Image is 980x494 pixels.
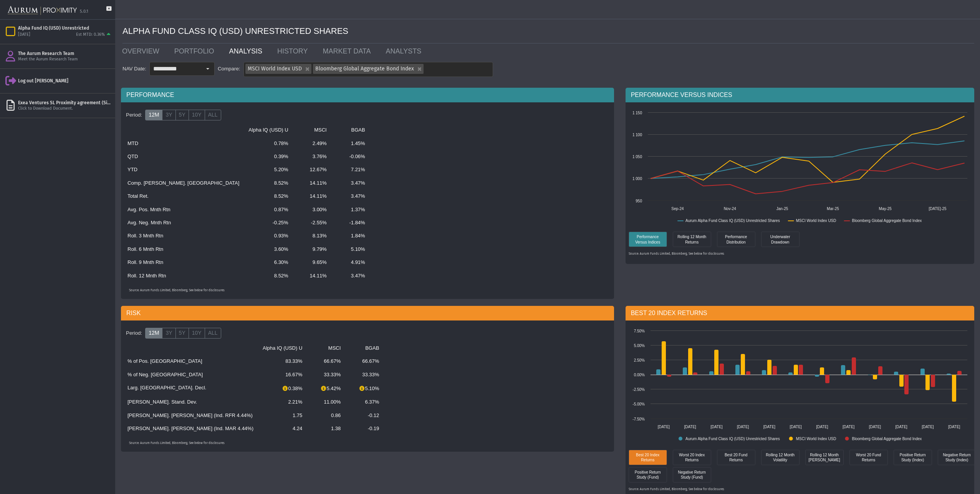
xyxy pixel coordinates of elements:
td: 4.91% [331,256,370,269]
text: [DATE] [922,425,934,429]
td: 3.60% [244,243,293,256]
div: Alpha Fund IQ (USD) Unrestricted [18,25,112,31]
div: Worst 20 Index Returns [675,452,709,463]
div: Positive Return Study (Fund) [629,467,667,482]
span: Bloomberg Global Aggregate Bond Index [315,65,414,72]
td: 0.93% [244,229,293,242]
td: 3.00% [293,203,331,216]
div: Performance Versus Indices [631,234,665,245]
text: Jan-25 [776,207,788,211]
td: -0.06% [331,150,370,163]
td: 8.13% [293,229,331,242]
img: Aurum-Proximity%20white.svg [8,2,77,19]
td: MSCI [307,342,345,355]
text: -7.50% [632,417,645,421]
text: [DATE] [948,425,960,429]
div: Positive Return Study (Fund) [631,469,665,480]
a: PORTFOLIO [169,43,223,59]
td: [PERSON_NAME]. [PERSON_NAME] (Ind. RFR 4.44%) [123,409,258,422]
div: Performance Versus Indices [629,232,667,247]
div: ALPHA FUND CLASS IQ (USD) UNRESTRICTED SHARES [122,19,974,43]
td: 3.76% [293,150,331,163]
div: Click to Download Document. [18,106,112,112]
div: Positive Return Study (Index) [896,452,930,463]
div: PERFORMANCE VERSUS INDICES [626,88,974,102]
label: 3Y [162,110,175,120]
div: Negative Return Study (Fund) [675,469,709,480]
text: 1 050 [632,155,642,159]
td: 4.24 [258,422,307,435]
td: Alpha IQ (USD) U [244,123,293,137]
td: Larg. [GEOGRAPHIC_DATA]. Decl. [123,381,258,396]
td: 1.45% [331,137,370,150]
div: Best 20 Fund Returns [717,450,755,465]
td: 5.10% [331,243,370,256]
td: 2.49% [293,137,331,150]
div: Meet the Aurum Research Team [18,57,112,62]
text: -2.50% [632,387,645,392]
text: [DATE] [657,425,670,429]
td: 14.11% [293,190,331,203]
td: [PERSON_NAME]. [PERSON_NAME] (Ind. MAR 4.44%) [123,422,258,435]
div: Negative Return Study (Fund) [673,467,711,482]
td: 9.65% [293,256,331,269]
td: 1.75 [258,409,307,422]
div: Best 20 Fund Returns [719,452,753,463]
a: ANALYSTS [380,43,430,59]
td: 7.21% [331,163,370,176]
text: [DATE] [737,425,749,429]
td: 3.47% [331,177,370,190]
td: 12.67% [293,163,331,176]
div: Period: [123,108,145,122]
div: Rolling 12 Month [PERSON_NAME] [807,452,842,463]
div: NAV Date: [121,65,149,72]
td: 83.33% [258,355,307,368]
text: [DATE] [763,425,775,429]
td: YTD [123,163,244,176]
td: 14.11% [293,177,331,190]
td: Comp. [PERSON_NAME]. [GEOGRAPHIC_DATA] [123,177,244,190]
div: Negative Return Study (Index) [938,450,976,465]
div: RISK [121,306,614,320]
td: Roll. 6 Mnth Rtn [123,243,244,256]
td: 6.30% [244,256,293,269]
td: 1.84% [331,229,370,242]
td: 11.00% [307,396,345,409]
td: [PERSON_NAME]. Stand. Dev. [123,396,258,409]
div: Performance Distribution [719,234,753,245]
div: Rolling 12 Month Returns [673,232,711,247]
text: [DATE] [790,425,802,429]
td: 8.52% [244,177,293,190]
td: 14.11% [293,269,331,282]
text: 1 150 [632,111,642,115]
text: [DATE] [843,425,855,429]
label: 12M [145,110,162,120]
label: 12M [145,328,162,339]
text: Nov-24 [723,207,736,211]
td: 3.47% [331,190,370,203]
text: Mar-25 [827,207,839,211]
td: 5.10% [345,381,384,396]
td: -0.25% [244,216,293,229]
div: Underwater Drawdown [763,234,798,245]
a: HISTORY [271,43,317,59]
div: 5.0.1 [80,9,88,15]
label: 10Y [189,110,205,120]
td: -0.12 [345,409,384,422]
a: MARKET DATA [317,43,380,59]
td: Roll. 3 Mnth Rtn [123,229,244,242]
td: 0.39% [244,150,293,163]
text: MSCI World Index USD [796,219,836,223]
text: [DATE] [869,425,881,429]
div: Rolling 12 Month Volatility [761,450,800,465]
td: 8.52% [244,190,293,203]
td: QTD [123,150,244,163]
td: 66.67% [345,355,384,368]
label: ALL [205,328,221,339]
div: MSCI World Index USD [244,62,311,74]
text: 1 100 [632,133,642,137]
text: 0.00% [634,373,644,377]
td: 0.38% [258,381,307,396]
text: MSCI World Index USD [796,437,836,441]
td: -1.84% [331,216,370,229]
